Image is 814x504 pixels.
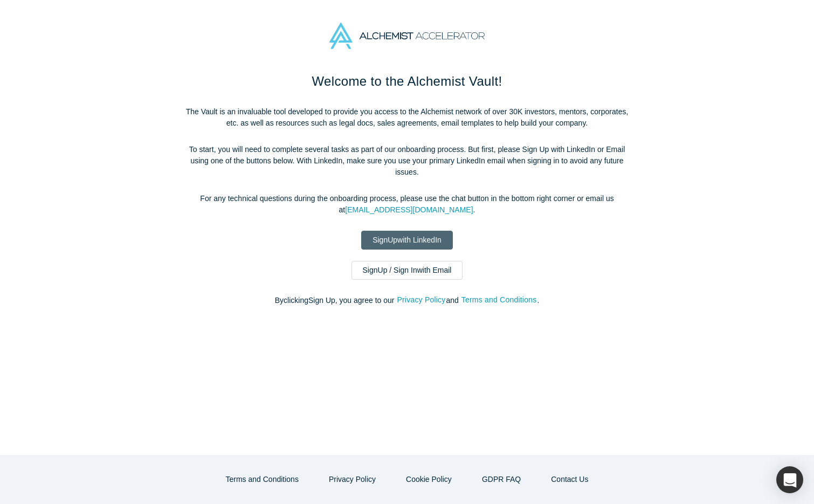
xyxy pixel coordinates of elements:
a: SignUpwith LinkedIn [361,231,453,250]
p: For any technical questions during the onboarding process, please use the chat button in the bott... [181,193,633,216]
button: Terms and Conditions [215,470,310,489]
img: Alchemist Accelerator Logo [329,23,485,49]
a: [EMAIL_ADDRESS][DOMAIN_NAME] [345,205,473,214]
p: The Vault is an invaluable tool developed to provide you access to the Alchemist network of over ... [181,106,633,129]
button: Contact Us [540,470,599,489]
p: To start, you will need to complete several tasks as part of our onboarding process. But first, p... [181,144,633,178]
p: By clicking Sign Up , you agree to our and . [181,295,633,306]
h1: Welcome to the Alchemist Vault! [181,72,633,91]
button: Privacy Policy [396,294,446,306]
a: GDPR FAQ [471,470,532,489]
button: Terms and Conditions [461,294,537,306]
button: Privacy Policy [318,470,387,489]
a: SignUp / Sign Inwith Email [351,261,463,280]
button: Cookie Policy [395,470,463,489]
